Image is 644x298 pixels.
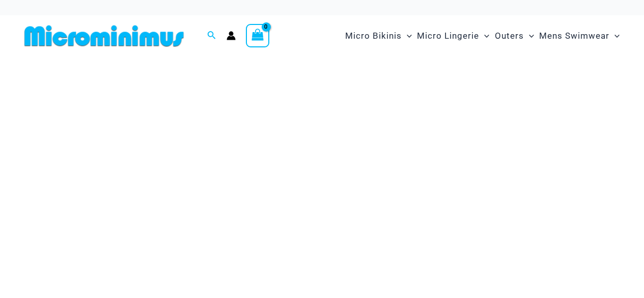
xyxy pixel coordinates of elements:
[343,20,414,51] a: Micro BikinisMenu ToggleMenu Toggle
[524,23,534,49] span: Menu Toggle
[495,23,524,49] span: Outers
[207,30,216,42] a: Search icon link
[417,23,479,49] span: Micro Lingerie
[537,20,622,51] a: Mens SwimwearMenu ToggleMenu Toggle
[20,24,188,47] img: MM SHOP LOGO FLAT
[414,20,492,51] a: Micro LingerieMenu ToggleMenu Toggle
[479,23,489,49] span: Menu Toggle
[246,24,269,47] a: View Shopping Cart, empty
[609,23,620,49] span: Menu Toggle
[539,23,609,49] span: Mens Swimwear
[341,19,624,53] nav: Site Navigation
[492,20,537,51] a: OutersMenu ToggleMenu Toggle
[227,31,236,40] a: Account icon link
[345,23,402,49] span: Micro Bikinis
[402,23,412,49] span: Menu Toggle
